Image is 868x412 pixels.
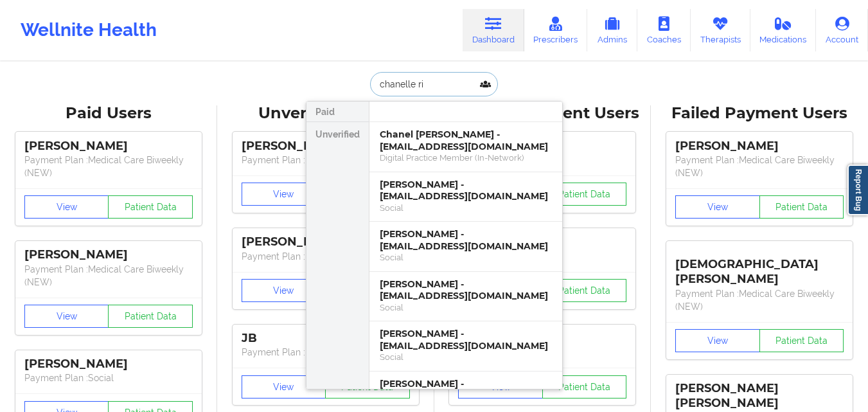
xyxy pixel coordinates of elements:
[380,129,552,152] div: Chanel [PERSON_NAME] - [EMAIL_ADDRESS][DOMAIN_NAME]
[542,375,627,399] button: Patient Data
[242,154,410,166] p: Payment Plan : Unmatched Plan
[380,252,552,263] div: Social
[380,352,552,363] div: Social
[380,179,552,202] div: [PERSON_NAME] - [EMAIL_ADDRESS][DOMAIN_NAME]
[380,328,552,352] div: [PERSON_NAME] - [EMAIL_ADDRESS][DOMAIN_NAME]
[675,195,760,219] button: View
[380,228,552,252] div: [PERSON_NAME] - [EMAIL_ADDRESS][DOMAIN_NAME]
[24,195,109,219] button: View
[587,9,637,51] a: Admins
[9,103,208,123] div: Paid Users
[542,279,627,302] button: Patient Data
[24,305,109,328] button: View
[242,250,410,263] p: Payment Plan : Unmatched Plan
[242,375,326,399] button: View
[637,9,691,51] a: Coaches
[108,305,193,328] button: Patient Data
[750,9,817,51] a: Medications
[24,372,193,384] p: Payment Plan : Social
[691,9,750,51] a: Therapists
[675,154,844,179] p: Payment Plan : Medical Care Biweekly (NEW)
[675,139,844,154] div: [PERSON_NAME]
[242,279,326,302] button: View
[242,331,410,346] div: JB
[675,381,844,411] div: [PERSON_NAME] [PERSON_NAME]
[242,346,410,359] p: Payment Plan : Unmatched Plan
[24,139,193,154] div: [PERSON_NAME]
[675,247,844,287] div: [DEMOGRAPHIC_DATA][PERSON_NAME]
[24,154,193,179] p: Payment Plan : Medical Care Biweekly (NEW)
[306,102,369,122] div: Paid
[847,165,868,215] a: Report Bug
[660,103,859,123] div: Failed Payment Users
[759,329,844,352] button: Patient Data
[463,9,524,51] a: Dashboard
[24,357,193,372] div: [PERSON_NAME]
[380,202,552,213] div: Social
[675,287,844,313] p: Payment Plan : Medical Care Biweekly (NEW)
[108,195,193,219] button: Patient Data
[675,329,760,352] button: View
[380,302,552,313] div: Social
[242,235,410,249] div: [PERSON_NAME]
[380,152,552,163] div: Digital Practice Member (In-Network)
[759,195,844,219] button: Patient Data
[542,183,627,206] button: Patient Data
[380,378,552,402] div: [PERSON_NAME] - [EMAIL_ADDRESS][DOMAIN_NAME]
[524,9,588,51] a: Prescribers
[24,247,193,262] div: [PERSON_NAME]
[242,183,326,206] button: View
[24,263,193,289] p: Payment Plan : Medical Care Biweekly (NEW)
[380,278,552,302] div: [PERSON_NAME] - [EMAIL_ADDRESS][DOMAIN_NAME]
[226,103,425,123] div: Unverified Users
[242,139,410,154] div: [PERSON_NAME]
[816,9,868,51] a: Account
